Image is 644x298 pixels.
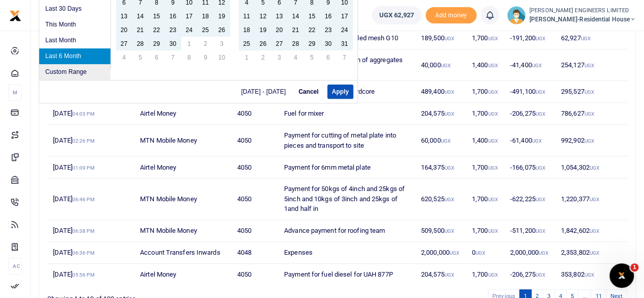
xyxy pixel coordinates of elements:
a: Add money [426,11,477,18]
td: 13 [271,9,288,23]
td: 2,000,000 [415,242,466,264]
small: UGX [440,63,450,68]
small: UGX [536,165,545,171]
td: 14 [288,9,304,23]
td: 15 [149,9,165,23]
td: 18 [239,23,255,37]
small: UGX [488,36,497,41]
td: 40,000 [415,49,466,81]
td: -206,275 [505,264,555,285]
button: Close [397,287,407,297]
td: 4050 [232,178,278,220]
td: -166,075 [505,156,555,178]
td: 1,400 [466,125,505,156]
small: UGX [475,250,485,256]
small: UGX [450,250,459,256]
td: 164,375 [415,156,466,178]
small: UGX [536,272,545,278]
small: UGX [539,250,548,256]
td: Airtel Money [134,264,232,285]
td: 31 [337,37,353,50]
td: 254,127 [555,49,627,81]
td: 20 [116,23,132,37]
small: UGX [488,272,497,278]
td: -61,400 [505,125,555,156]
td: 27 [116,37,132,50]
td: 24 [337,23,353,37]
li: Toup your wallet [426,7,477,24]
td: -41,400 [505,49,555,81]
td: Account Transfers Inwards [134,242,232,264]
td: 1,054,302 [555,156,627,178]
small: UGX [531,63,541,68]
button: Cancel [294,85,323,99]
td: 17 [337,9,353,23]
td: 17 [181,9,198,23]
td: 1,700 [466,28,505,49]
td: Expenses [278,242,415,264]
td: Airtel Money [134,103,232,125]
td: 2,000,000 [505,242,555,264]
td: 189,500 [415,28,466,49]
td: 22 [149,23,165,37]
li: Last 6 Month [39,48,110,64]
td: 28 [132,37,149,50]
td: 992,902 [555,125,627,156]
td: 28 [288,37,304,50]
td: 1,700 [466,220,505,242]
td: 27 [271,37,288,50]
a: profile-user [PERSON_NAME] ENGINEERS LIMITED [PERSON_NAME]-Residential House [507,6,636,24]
td: 4 [288,50,304,64]
small: UGX [440,138,450,144]
small: UGX [444,36,454,41]
td: 1 [239,50,255,64]
td: 6 [149,50,165,64]
small: UGX [531,138,541,144]
td: 1,700 [466,264,505,285]
small: UGX [536,89,545,95]
td: 30 [165,37,181,50]
button: Apply [327,85,353,99]
small: UGX [590,165,599,171]
td: Payment for cutting of metal plate into pieces and transport to site [278,125,415,156]
a: UGX 62,927 [372,6,422,24]
td: 5 [132,50,149,64]
small: UGX [580,36,590,41]
td: Payment for fuel diesel for UAH 877P [278,264,415,285]
td: 26 [214,23,230,37]
td: [DATE] [47,103,134,125]
td: 2 [255,50,271,64]
small: UGX [536,36,545,41]
small: UGX [444,197,454,202]
span: [PERSON_NAME]-Residential House [529,15,636,24]
td: 16 [320,9,337,23]
td: Payment for 50kgs of 4inch and 25kgs of 5inch and 10kgs of 3inch and 25kgs of 1and half in [278,178,415,220]
td: 3 [214,37,230,50]
small: UGX [444,89,454,95]
td: 25 [198,23,214,37]
small: UGX [590,197,599,202]
td: 8 [181,50,198,64]
span: UGX 62,927 [379,10,414,20]
td: 21 [288,23,304,37]
li: Last Month [39,33,110,48]
td: 4050 [232,125,278,156]
td: 29 [149,37,165,50]
td: 1,700 [466,103,505,125]
td: [DATE] [47,264,134,285]
td: 7 [337,50,353,64]
small: UGX [590,250,599,256]
small: UGX [488,197,497,202]
small: UGX [536,111,545,117]
td: 2,353,802 [555,242,627,264]
td: 15 [304,9,320,23]
small: UGX [584,272,594,278]
td: 620,525 [415,178,466,220]
td: 786,627 [555,103,627,125]
td: 1,220,377 [555,178,627,220]
small: UGX [584,89,594,95]
td: 22 [304,23,320,37]
td: 13 [116,9,132,23]
td: 12 [255,9,271,23]
td: -511,200 [505,220,555,242]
